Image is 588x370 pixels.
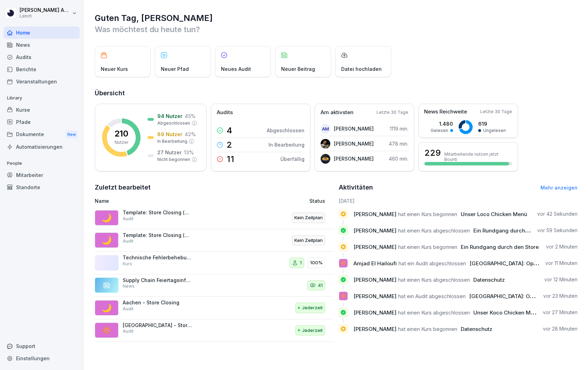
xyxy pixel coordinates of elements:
[185,112,195,120] p: 45 %
[398,227,470,234] span: hat einen Kurs abgeschlossen
[424,147,441,159] h3: 229
[95,24,578,35] p: Was möchtest du heute tun?
[95,297,334,319] a: 🌙Aachen - Store ClosingAuditJederzeit
[339,183,373,192] h2: Aktivitäten
[3,141,80,153] a: Automatisierungen
[399,260,466,267] span: hat ein Audit abgeschlossen
[483,127,506,134] p: Ungelesen
[101,65,128,73] p: Neuer Kurs
[227,126,232,135] p: 4
[309,197,325,205] p: Status
[161,65,189,73] p: Neuer Pfad
[20,14,71,18] p: Lanch
[353,227,396,234] span: [PERSON_NAME]
[227,141,232,149] p: 2
[3,169,80,181] a: Mitarbeiter
[3,352,80,364] a: Einstellungen
[398,326,457,332] span: hat einen Kurs begonnen
[3,104,80,116] a: Kurse
[390,125,408,132] p: 1119 min.
[66,131,78,139] div: New
[543,325,578,332] p: vor 28 Minuten
[540,185,578,191] a: Mehr anzeigen
[444,151,512,162] p: Mitarbeitende nutzen jetzt Bounti
[431,127,448,134] p: Gelesen
[398,276,470,283] span: hat einen Kurs abgeschlossen
[389,140,408,147] p: 478 min.
[95,319,334,342] a: 🔅[GEOGRAPHIC_DATA] - Store OpeningAuditJederzeit
[115,139,128,146] p: Nutzer
[95,88,578,98] h2: Übersicht
[123,306,134,312] p: Audit
[544,276,578,283] p: vor 12 Minuten
[3,39,80,51] a: News
[3,181,80,193] a: Standorte
[3,158,80,169] p: People
[281,65,315,73] p: Neuer Beitrag
[353,276,396,283] span: [PERSON_NAME]
[3,27,80,39] a: Home
[95,274,334,297] a: Supply Chain Feiertagsinfo Bitte denkt daran, dass Ihr [DATE] bereits alle mind. für 250€ zu [DAT...
[95,183,334,192] h2: Zuletzt bearbeitet
[543,293,578,299] p: vor 23 Minuten
[123,261,132,267] p: Kurs
[184,149,194,156] p: 13 %
[340,291,346,301] p: 🔆
[321,139,330,149] img: czp1xeqzgsgl3dela7oyzziw.png
[3,75,80,88] a: Veranstaltungen
[389,155,408,162] p: 460 min.
[101,324,112,336] p: 🔅
[353,260,397,267] span: Amjad El Hailoufi
[461,326,492,332] span: Datenschutz
[431,120,453,127] p: 1.480
[101,212,112,224] p: 🌙
[123,328,134,334] p: Audit
[3,63,80,75] div: Berichte
[398,244,457,250] span: hat einen Kurs begonnen
[95,197,243,205] p: Name
[353,244,396,250] span: [PERSON_NAME]
[3,116,80,128] div: Pfade
[157,156,190,163] p: Nicht begonnen
[377,109,408,116] p: Letzte 30 Tage
[123,216,134,222] p: Audit
[334,140,374,147] p: [PERSON_NAME]
[546,243,578,250] p: vor 2 Minuten
[353,211,396,217] span: [PERSON_NAME]
[543,309,578,316] p: vor 27 Minuten
[280,155,304,163] p: Überfällig
[321,124,330,134] div: AM
[123,238,134,244] p: Audit
[537,227,578,234] p: vor 59 Sekunden
[334,155,374,162] p: [PERSON_NAME]
[157,120,190,126] p: Abgeschlossen
[480,109,512,115] p: Letzte 30 Tage
[302,327,323,334] p: Jederzeit
[123,283,135,289] p: News
[268,141,304,148] p: In Bearbeitung
[114,129,128,138] p: 210
[217,109,233,117] p: Audits
[469,293,547,299] span: [GEOGRAPHIC_DATA]: Opening
[95,229,334,252] a: 🌙Template: Store Closing (morning cleaning)222AuditKein Zeitplan
[310,259,323,266] p: 100%
[227,155,234,163] p: 11
[157,138,187,145] p: In Bearbeitung
[123,209,193,216] p: Template: Store Closing (morning cleaning)xxx
[123,322,193,328] p: [GEOGRAPHIC_DATA] - Store Opening
[300,259,302,266] p: 1
[3,51,80,63] a: Audits
[157,112,182,120] p: 94 Nutzer
[537,210,578,217] p: vor 42 Sekunden
[473,227,551,234] span: Ein Rundgang durch den Store
[3,128,80,141] div: Dokumente
[302,304,323,311] p: Jederzeit
[3,128,80,141] a: DokumenteNew
[157,131,182,138] p: 89 Nutzer
[20,7,71,13] p: [PERSON_NAME] Ahlert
